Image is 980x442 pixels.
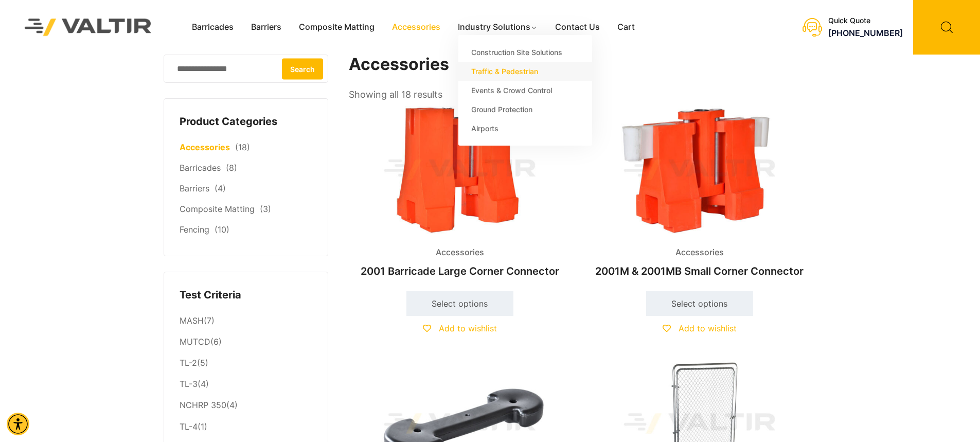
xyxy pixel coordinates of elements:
[349,86,442,103] p: Showing all 18 results
[183,20,242,35] a: Barricades
[282,58,323,79] button: Search
[180,358,197,368] a: TL-2
[458,43,592,62] a: Construction Site Solutions
[349,55,812,75] h1: Accessories
[260,204,271,214] span: (3)
[383,20,449,35] a: Accessories
[215,224,229,235] span: (10)
[828,28,903,38] a: call (888) 496-3625
[180,332,312,353] li: (6)
[428,245,492,260] span: Accessories
[180,315,204,326] a: MASH
[668,245,732,260] span: Accessories
[406,291,513,316] a: Select options for “2001 Barricade Large Corner Connector”
[180,337,210,347] a: MUTCD
[180,224,209,235] a: Fencing
[180,163,221,173] a: Barricades
[589,103,811,282] a: Accessories2001M & 2001MB Small Corner Connector
[242,20,290,35] a: Barriers
[458,119,592,138] a: Airports
[180,183,209,193] a: Barriers
[180,400,226,410] a: NCHRP 350
[180,374,312,395] li: (4)
[180,204,255,214] a: Composite Matting
[215,183,226,193] span: (4)
[11,5,165,49] img: Valtir Rentals
[449,20,546,35] a: Industry Solutions
[458,81,592,100] a: Events & Crowd Control
[290,20,383,35] a: Composite Matting
[546,20,609,35] a: Contact Us
[180,310,312,331] li: (7)
[235,142,250,152] span: (18)
[458,62,592,81] a: Traffic & Pedestrian
[7,413,29,435] div: Accessibility Menu
[663,323,737,333] a: Add to wishlist
[589,103,811,236] img: Accessories
[164,55,328,83] input: Search for:
[180,379,198,389] a: TL-3
[180,421,198,432] a: TL-4
[609,20,644,35] a: Cart
[679,323,737,333] span: Add to wishlist
[349,103,571,236] img: Accessories
[646,291,753,316] a: Select options for “2001M & 2001MB Small Corner Connector”
[423,323,497,333] a: Add to wishlist
[180,416,312,437] li: (1)
[458,100,592,119] a: Ground Protection
[180,395,312,416] li: (4)
[439,323,497,333] span: Add to wishlist
[349,103,571,282] a: Accessories2001 Barricade Large Corner Connector
[180,353,312,374] li: (5)
[226,163,237,173] span: (8)
[180,142,230,152] a: Accessories
[180,288,312,303] h4: Test Criteria
[589,260,811,282] h2: 2001M & 2001MB Small Corner Connector
[349,260,571,282] h2: 2001 Barricade Large Corner Connector
[180,114,312,130] h4: Product Categories
[828,16,903,25] div: Quick Quote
